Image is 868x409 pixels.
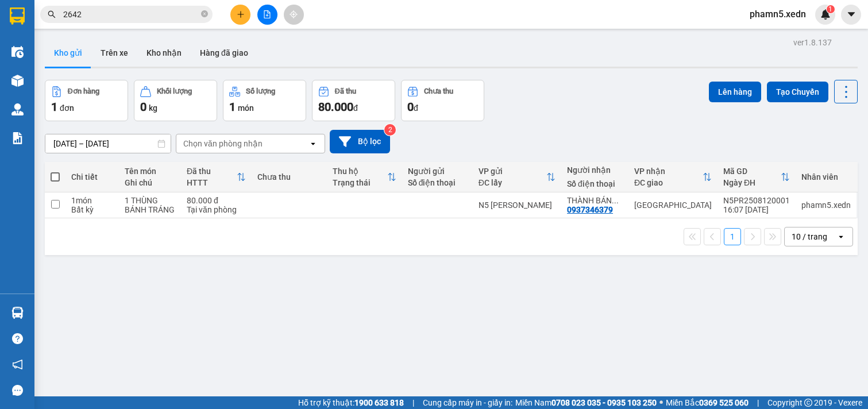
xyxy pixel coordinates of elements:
[125,167,175,176] div: Tên món
[230,5,250,25] button: plus
[846,9,857,20] span: caret-down
[612,196,619,205] span: ...
[12,385,23,396] span: message
[11,75,24,87] img: warehouse-icon
[412,396,414,409] span: |
[801,172,851,182] div: Nhân viên
[717,162,796,192] th: Toggle SortBy
[201,9,208,20] span: close-circle
[724,228,741,245] button: 1
[298,396,404,409] span: Hỗ trợ kỹ thuật:
[12,333,23,344] span: question-circle
[567,179,623,188] div: Số điện thoại
[801,200,851,210] div: phamn5.xedn
[60,103,74,113] span: đơn
[327,162,402,192] th: Toggle SortBy
[408,178,467,187] div: Số điện thoại
[384,124,396,136] sup: 2
[201,10,208,17] span: close-circle
[841,5,861,25] button: caret-down
[181,162,252,192] th: Toggle SortBy
[48,10,56,18] span: search
[567,205,613,214] div: 0937346379
[330,130,390,153] button: Bộ lọc
[11,46,24,58] img: warehouse-icon
[408,167,467,176] div: Người gửi
[12,359,23,370] span: notification
[820,9,831,20] img: icon-new-feature
[68,87,99,95] div: Đơn hàng
[634,178,703,187] div: ĐC giao
[45,39,91,67] button: Kho gửi
[11,307,24,319] img: warehouse-icon
[723,178,781,187] div: Ngày ĐH
[312,80,395,121] button: Đã thu80.000đ
[263,10,271,18] span: file-add
[515,396,657,409] span: Miền Nam
[666,396,749,409] span: Miền Bắc
[414,103,418,113] span: đ
[257,5,277,25] button: file-add
[828,5,832,13] span: 1
[793,36,832,49] div: ver 1.8.137
[308,139,318,148] svg: open
[634,200,712,210] div: [GEOGRAPHIC_DATA]
[423,396,512,409] span: Cung cấp máy in - giấy in:
[91,39,137,67] button: Trên xe
[767,82,828,102] button: Tạo Chuyến
[45,134,171,153] input: Select a date range.
[45,80,128,121] button: Đơn hàng1đơn
[246,87,275,95] div: Số lượng
[183,138,263,149] div: Chọn văn phòng nhận
[827,5,835,13] sup: 1
[237,10,245,18] span: plus
[229,100,236,114] span: 1
[290,10,298,18] span: aim
[51,100,57,114] span: 1
[187,205,246,214] div: Tại văn phòng
[191,39,257,67] button: Hàng đã giao
[723,196,790,205] div: N5PR2508120001
[407,100,414,114] span: 0
[140,100,146,114] span: 0
[125,196,175,214] div: 1 THÙNG BÁNH TRÁNG
[71,196,113,205] div: 1 món
[11,103,24,115] img: warehouse-icon
[473,162,561,192] th: Toggle SortBy
[479,178,546,187] div: ĐC lấy
[71,172,113,182] div: Chi tiết
[567,196,623,205] div: THÀNH BÁNH TRÁNG
[353,103,358,113] span: đ
[354,398,404,407] strong: 1900 633 818
[125,178,175,187] div: Ghi chú
[757,396,759,409] span: |
[71,205,113,214] div: Bất kỳ
[723,167,781,176] div: Mã GD
[137,39,191,67] button: Kho nhận
[401,80,484,121] button: Chưa thu0đ
[187,167,237,176] div: Đã thu
[318,100,353,114] span: 80.000
[333,167,387,176] div: Thu hộ
[479,167,546,176] div: VP gửi
[551,398,657,407] strong: 0708 023 035 - 0935 103 250
[479,200,555,210] div: N5 [PERSON_NAME]
[187,178,237,187] div: HTTT
[804,399,812,407] span: copyright
[836,232,846,241] svg: open
[335,87,356,95] div: Đã thu
[740,7,815,21] span: phamn5.xedn
[792,231,827,242] div: 10 / trang
[187,196,246,205] div: 80.000 đ
[238,103,254,113] span: món
[567,165,623,175] div: Người nhận
[149,103,157,113] span: kg
[134,80,217,121] button: Khối lượng0kg
[628,162,717,192] th: Toggle SortBy
[709,82,761,102] button: Lên hàng
[11,132,24,144] img: solution-icon
[157,87,192,95] div: Khối lượng
[63,8,199,21] input: Tìm tên, số ĐT hoặc mã đơn
[634,167,703,176] div: VP nhận
[10,7,25,25] img: logo-vxr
